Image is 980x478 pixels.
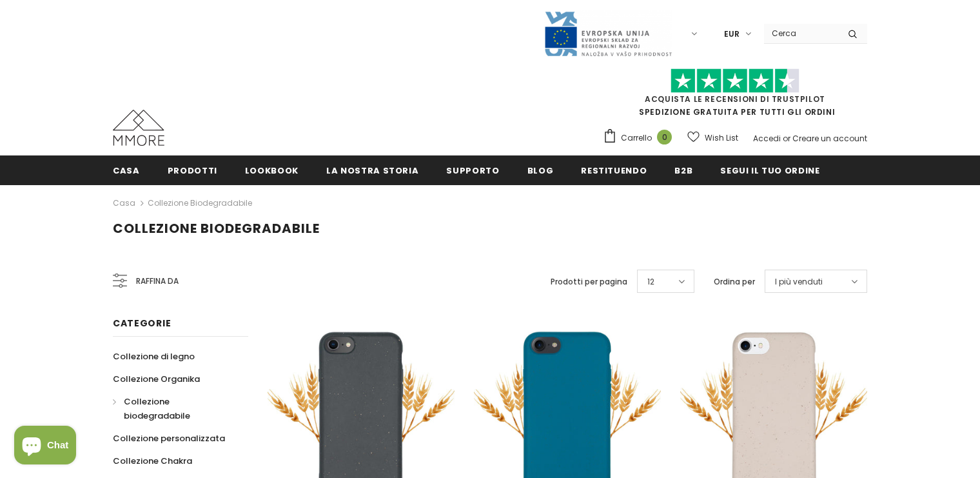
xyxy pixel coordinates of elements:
span: Casa [113,164,140,177]
a: Creare un account [792,133,867,144]
a: B2B [674,155,692,184]
span: Carrello [621,132,652,144]
a: Collezione Organika [113,368,200,390]
a: Javni Razpis [544,28,672,39]
a: Casa [113,155,140,184]
span: Raffina da [136,274,179,288]
span: Collezione di legno [113,350,195,363]
a: Collezione personalizzata [113,427,225,450]
span: or [783,133,790,144]
a: Acquista le recensioni di TrustPilot [645,94,825,105]
a: Wish List [687,126,738,149]
span: Collezione personalizzata [113,432,225,444]
span: Collezione biodegradabile [124,395,190,422]
a: Carrello 0 [603,128,678,148]
span: 0 [657,130,672,144]
a: Collezione biodegradabile [113,390,234,427]
span: B2B [674,164,692,177]
a: Prodotti [168,155,217,184]
span: Blog [527,164,554,177]
a: supporto [446,155,499,184]
a: Restituendo [581,155,647,184]
span: 12 [647,275,654,288]
a: La nostra storia [326,155,418,184]
a: Lookbook [245,155,299,184]
a: Collezione Chakra [113,450,192,472]
a: Casa [113,195,135,211]
img: Fidati di Pilot Stars [671,68,799,94]
input: Search Site [764,24,838,43]
a: Accedi [753,133,781,144]
span: Collezione Organika [113,373,200,385]
a: Collezione di legno [113,345,195,368]
span: supporto [446,164,499,177]
span: Lookbook [245,164,299,177]
img: Casi MMORE [113,110,164,146]
span: Restituendo [581,164,647,177]
label: Ordina per [714,275,755,288]
a: Blog [527,155,554,184]
span: I più venduti [775,275,823,288]
span: Segui il tuo ordine [720,164,819,177]
span: Wish List [705,132,738,144]
span: Collezione biodegradabile [113,219,320,237]
a: Segui il tuo ordine [720,155,819,184]
label: Prodotti per pagina [551,275,627,288]
a: Collezione biodegradabile [148,197,252,208]
span: Prodotti [168,164,217,177]
span: Collezione Chakra [113,455,192,467]
img: Javni Razpis [544,10,672,57]
inbox-online-store-chat: Shopify online store chat [10,426,80,468]
span: Categorie [113,317,171,330]
span: La nostra storia [326,164,418,177]
span: SPEDIZIONE GRATUITA PER TUTTI GLI ORDINI [603,74,867,117]
span: EUR [724,28,740,41]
